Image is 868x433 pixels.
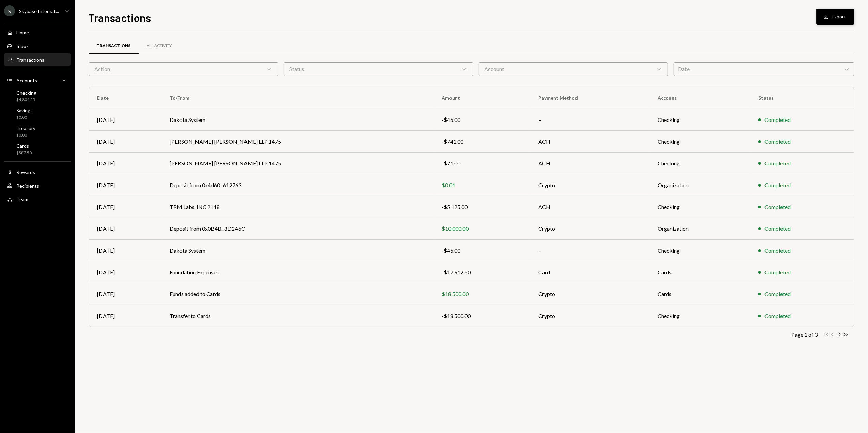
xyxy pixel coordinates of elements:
[97,138,153,146] div: [DATE]
[161,131,433,153] td: [PERSON_NAME] [PERSON_NAME] LLP 1475
[530,261,649,283] td: Card
[16,43,29,49] div: Inbox
[764,290,791,298] div: Completed
[89,37,139,54] a: Transactions
[139,37,180,54] a: All Activity
[530,174,649,196] td: Crypto
[161,174,433,196] td: Deposit from 0x4d60...612763
[764,246,791,255] div: Completed
[16,97,36,103] div: $4,804.55
[97,290,153,298] div: [DATE]
[16,125,35,131] div: Treasury
[649,196,750,218] td: Checking
[16,132,35,138] div: $0.00
[97,268,153,276] div: [DATE]
[764,138,791,146] div: Completed
[97,116,153,124] div: [DATE]
[97,246,153,255] div: [DATE]
[97,312,153,320] div: [DATE]
[530,305,649,327] td: Crypto
[530,87,649,109] th: Payment Method
[4,88,71,104] a: Checking$4,804.55
[19,8,59,14] div: Skybase Internat...
[530,131,649,153] td: ACH
[4,53,71,66] a: Transactions
[530,283,649,305] td: Crypto
[16,90,36,96] div: Checking
[530,109,649,131] td: –
[442,181,522,189] div: $0.01
[649,261,750,283] td: Cards
[89,62,278,76] div: Action
[442,203,522,211] div: -$5,125.00
[764,312,791,320] div: Completed
[161,218,433,240] td: Deposit from 0x0B4B...8D2A6C
[442,290,522,298] div: $18,500.00
[442,312,522,320] div: -$18,500.00
[649,131,750,153] td: Checking
[161,283,433,305] td: Funds added to Cards
[4,74,71,86] a: Accounts
[4,123,71,140] a: Treasury$0.00
[161,240,433,261] td: Dakota System
[16,78,37,83] div: Accounts
[4,26,71,38] a: Home
[97,159,153,167] div: [DATE]
[16,150,32,156] div: $587.50
[442,246,522,255] div: -$45.00
[764,159,791,167] div: Completed
[89,87,161,109] th: Date
[442,225,522,233] div: $10,000.00
[4,5,15,16] div: S
[161,305,433,327] td: Transfer to Cards
[97,203,153,211] div: [DATE]
[4,40,71,52] a: Inbox
[4,141,71,157] a: Cards$587.50
[161,261,433,283] td: Foundation Expenses
[649,240,750,261] td: Checking
[434,87,531,109] th: Amount
[161,109,433,131] td: Dakota System
[4,166,71,178] a: Rewards
[16,169,35,175] div: Rewards
[16,115,33,121] div: $0.00
[97,43,130,49] div: Transactions
[764,225,791,233] div: Completed
[764,116,791,124] div: Completed
[750,87,854,109] th: Status
[97,181,153,189] div: [DATE]
[147,43,172,49] div: All Activity
[649,305,750,327] td: Checking
[89,11,151,25] h1: Transactions
[764,203,791,211] div: Completed
[16,30,29,35] div: Home
[97,225,153,233] div: [DATE]
[530,196,649,218] td: ACH
[442,268,522,276] div: -$17,912.50
[530,218,649,240] td: Crypto
[16,57,44,63] div: Transactions
[16,108,33,113] div: Savings
[649,218,750,240] td: Organization
[479,62,668,76] div: Account
[16,196,28,202] div: Team
[4,106,71,122] a: Savings$0.00
[530,153,649,174] td: ACH
[649,283,750,305] td: Cards
[764,268,791,276] div: Completed
[442,116,522,124] div: -$45.00
[161,87,433,109] th: To/From
[764,181,791,189] div: Completed
[16,183,39,189] div: Recipients
[649,109,750,131] td: Checking
[161,196,433,218] td: TRM Labs, INC 2118
[649,174,750,196] td: Organization
[4,193,71,205] a: Team
[284,62,473,76] div: Status
[442,138,522,146] div: -$741.00
[816,9,854,25] button: Export
[674,62,854,76] div: Date
[649,87,750,109] th: Account
[791,331,818,338] div: Page 1 of 3
[4,179,71,192] a: Recipients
